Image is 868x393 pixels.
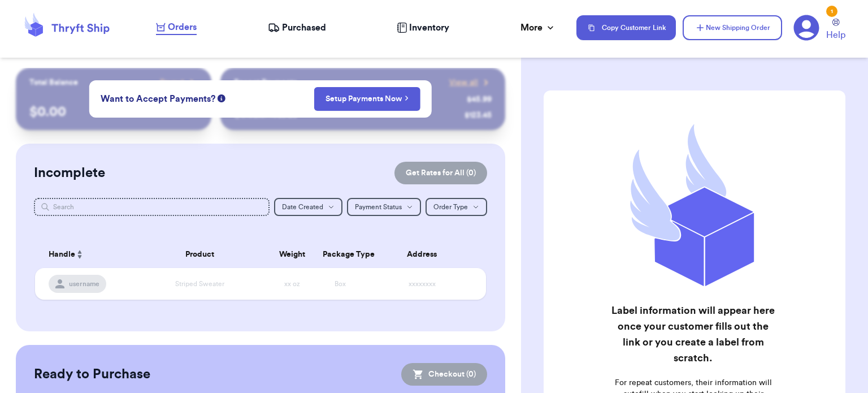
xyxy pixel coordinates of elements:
[364,241,486,268] th: Address
[394,162,487,184] button: Get Rates for All (0)
[401,363,487,386] button: Checkout (0)
[34,365,150,383] h2: Ready to Purchase
[160,77,198,88] a: Payout
[160,77,184,88] span: Payout
[49,249,75,261] span: Handle
[426,198,487,216] button: Order Type
[29,103,198,121] p: $ 0.00
[520,21,556,34] div: More
[69,279,99,288] span: username
[175,280,224,287] span: Striped Sweater
[449,77,492,88] a: View all
[29,77,78,88] p: Total Balance
[234,77,297,88] p: Recent Payments
[132,241,267,268] th: Product
[282,21,326,34] span: Purchased
[576,15,676,40] button: Copy Customer Link
[826,6,837,17] div: 1
[314,87,420,111] button: Setup Payments Now
[409,280,436,287] span: xxxxxxxx
[168,20,197,34] span: Orders
[467,94,492,105] div: $ 45.99
[409,21,449,34] span: Inventory
[284,280,300,287] span: xx oz
[75,248,84,261] button: Sort ascending
[156,20,197,35] a: Orders
[268,241,316,268] th: Weight
[34,164,105,182] h2: Incomplete
[268,21,326,34] a: Purchased
[34,198,270,216] input: Search
[355,204,402,210] span: Payment Status
[826,19,845,42] a: Help
[683,15,782,40] button: New Shipping Order
[397,21,449,34] a: Inventory
[793,15,819,41] a: 1
[274,198,342,216] button: Date Created
[282,204,323,210] span: Date Created
[826,28,845,42] span: Help
[465,110,492,121] div: $ 123.45
[449,77,478,88] span: View all
[433,204,468,210] span: Order Type
[316,241,364,268] th: Package Type
[101,92,215,106] span: Want to Accept Payments?
[347,198,421,216] button: Payment Status
[609,303,778,366] h2: Label information will appear here once your customer fills out the link or you create a label fr...
[325,93,409,105] a: Setup Payments Now
[335,280,346,287] span: Box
